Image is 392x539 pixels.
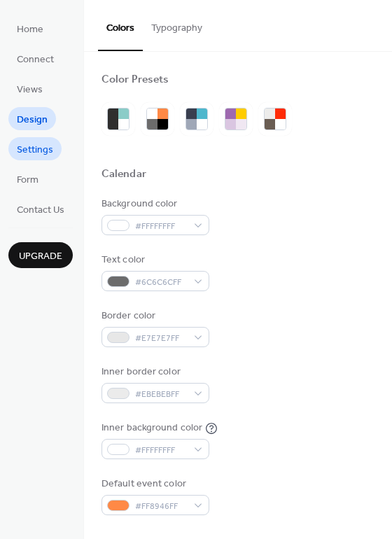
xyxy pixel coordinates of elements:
[8,167,47,190] a: Form
[8,137,62,160] a: Settings
[8,77,51,100] a: Views
[135,275,187,290] span: #6C6C6CFF
[17,83,43,97] span: Views
[135,387,187,402] span: #EBEBEBFF
[8,47,62,70] a: Connect
[135,443,187,458] span: #FFFFFFFF
[17,203,64,218] span: Contact Us
[8,242,73,268] button: Upgrade
[19,249,62,264] span: Upgrade
[17,52,54,67] span: Connect
[101,167,146,182] div: Calendar
[17,173,38,188] span: Form
[101,477,206,491] div: Default event color
[8,17,52,40] a: Home
[101,253,206,267] div: Text color
[101,73,169,87] div: Color Presets
[17,22,43,37] span: Home
[8,107,56,130] a: Design
[101,309,206,323] div: Border color
[8,197,73,220] a: Contact Us
[101,421,202,435] div: Inner background color
[17,143,53,157] span: Settings
[101,197,206,211] div: Background color
[135,331,187,346] span: #E7E7E7FF
[17,113,48,127] span: Design
[135,499,187,514] span: #FF8946FF
[135,219,187,234] span: #FFFFFFFF
[101,365,206,379] div: Inner border color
